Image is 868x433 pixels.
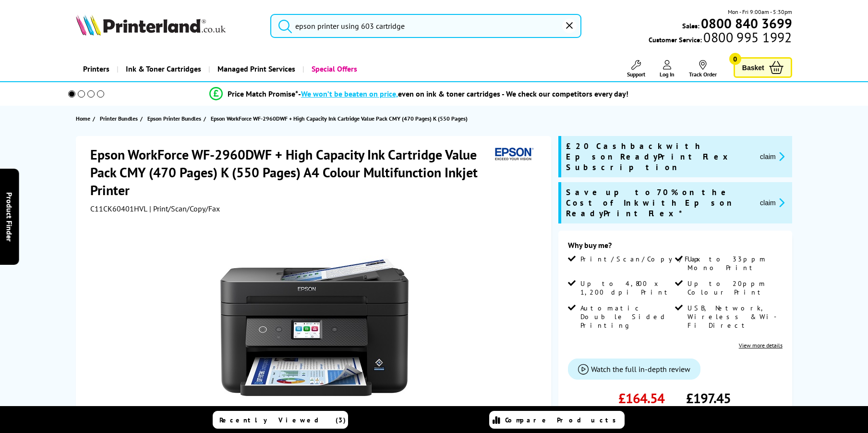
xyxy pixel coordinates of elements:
span: 0800 995 1992 [702,33,792,42]
span: Recently Viewed (3) [219,416,346,424]
span: Mon - Fri 9:00am - 5:30pm [728,7,792,16]
div: - even on ink & toner cartridges - We check our competitors every day! [298,89,628,99]
div: Why buy me? [568,240,783,255]
button: promo-description [757,151,787,162]
span: £197.45 [686,389,731,407]
a: Basket 0 [734,57,792,78]
span: Up to 33ppm Mono Print [687,255,780,272]
a: Compare Products [489,411,625,429]
a: Managed Print Services [208,57,302,81]
span: £20 Cashback with Epson ReadyPrint Flex Subscription [566,141,753,173]
span: £164.54 [618,389,664,407]
span: Product Finder [5,192,14,241]
a: Special Offers [302,57,364,81]
span: Epson WorkForce WF-2960DWF + High Capacity Ink Cartridge Value Pack CMY (470 Pages) K (550 Pages) [211,115,468,122]
a: Support [627,60,645,78]
a: 0800 840 3699 [699,19,792,28]
span: 0 [729,53,741,65]
span: Sales: [682,21,699,30]
span: USB, Network, Wireless & Wi-Fi Direct [687,304,780,330]
a: Ink & Toner Cartridges [117,57,208,81]
img: Printerland Logo [76,14,226,36]
span: Price Match Promise* [228,89,298,99]
b: 0800 840 3699 [701,14,792,32]
a: Epson Printer Bundles [147,113,204,124]
span: Save up to 70% on the Cost of Ink with Epson ReadyPrint Flex* [566,187,753,219]
span: Watch the full in-depth review [591,364,690,374]
span: Customer Service: [649,33,792,44]
a: Recently Viewed (3) [213,411,348,429]
button: promo-description [757,197,787,208]
span: Basket [742,61,764,74]
span: Automatic Double Sided Printing [580,304,673,330]
span: Print/Scan/Copy/Fax [580,255,704,263]
li: modal_Promise [55,86,783,102]
a: Printer Bundles [100,113,140,124]
span: We won’t be beaten on price, [301,89,398,99]
input: Se [270,14,581,38]
a: Printerland Logo [76,14,258,37]
span: | Print/Scan/Copy/Fax [149,204,220,213]
span: C11CK60401HVL [90,204,147,213]
img: Epson WorkForce WF-2960DWF + High Capacity Ink Cartridge Value Pack CMY (470 Pages) K (550 Pages) [220,233,409,421]
span: Up to 4,800 x 1,200 dpi Print [580,279,673,297]
a: Home [76,113,93,124]
a: Track Order [689,60,717,78]
a: Printers [76,57,117,81]
span: Home [76,113,90,124]
span: Compare Products [505,416,621,424]
span: Printer Bundles [100,113,138,124]
span: Log In [660,71,675,78]
a: View more details [739,342,783,349]
h1: Epson WorkForce WF-2960DWF + High Capacity Ink Cartridge Value Pack CMY (470 Pages) K (550 Pages)... [90,146,491,199]
span: Up to 20ppm Colour Print [687,279,780,297]
img: Epson [491,146,535,163]
a: Log In [660,60,675,78]
span: Support [627,71,645,78]
span: Ink & Toner Cartridges [126,57,201,81]
span: Epson Printer Bundles [147,113,201,124]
